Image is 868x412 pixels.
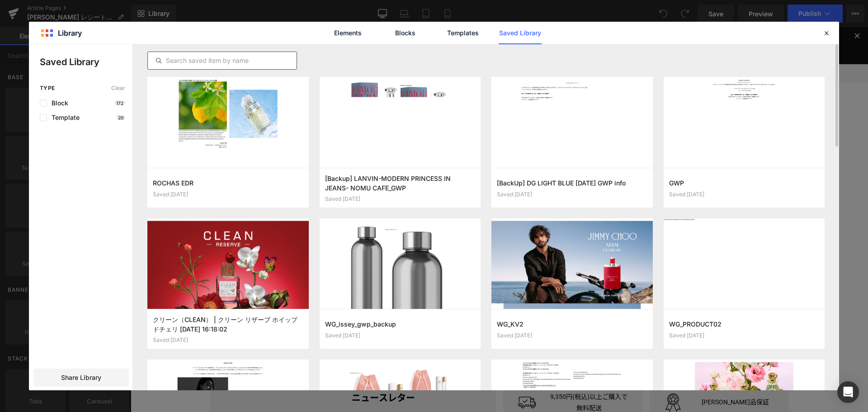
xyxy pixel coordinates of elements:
a: 新製品 [301,62,320,78]
span: › [97,85,99,92]
img: Icon_Quality.svg [533,366,552,384]
a: お問い合わせ [155,42,203,51]
span: ラトリエ デ パルファム 公式オンラインストア [100,85,213,92]
a: 限定品/キット・コフレ [224,62,290,78]
h3: WG_PRODUCT02 [669,319,820,329]
img: Icon_Heart_Empty.svg [615,43,620,49]
a: ホーム [80,85,96,92]
h3: WG_KV2 [497,319,647,329]
img: ラトリエ デ パルファム 公式オンラインストア [80,64,152,75]
a: 最新情報 [380,62,405,78]
a: Blocks [384,22,427,44]
div: Saved [DATE] [669,332,820,339]
p: 9,350円(税込)以上ご購入で無料配送 [420,364,497,386]
h3: [Backup] LANVIN-MODERN PRINCESS IN JEANS- NOMU CAFE_GWP [325,174,476,192]
p: [PERSON_NAME]品保証 [566,369,644,381]
div: Saved [DATE] [497,191,647,198]
a: ギフトガイド [331,62,369,78]
span: Type [40,85,55,91]
span: お気に入り [626,42,653,51]
div: Saved [DATE] [153,191,303,198]
h3: ROCHAS EDR [153,178,303,188]
p: Saved Library [40,55,132,69]
p: Start building your page [112,164,626,175]
span: Template [47,114,80,121]
img: Icon_ShoppingGuide.svg [85,42,93,50]
img: Icon_Search.svg [629,64,639,74]
a: ブランドから探す [163,62,213,78]
p: or Drag & Drop elements from left sidebar [112,299,626,306]
h4: ニュースレター [155,363,351,379]
a: Elements [326,22,369,44]
span: ログイン [577,42,599,51]
img: Icon_Email.svg [160,44,165,48]
span: Block [47,99,68,107]
div: Open Intercom Messenger [837,381,859,403]
span: お問い合わせ [171,42,203,51]
span: Clear [111,85,125,91]
img: Icon_User.svg [566,42,571,51]
a: Explore Template [328,274,410,292]
a: ログイン [561,42,599,51]
a: ショップリスト [484,62,528,78]
div: Saved [DATE] [325,332,476,339]
a: [PERSON_NAME]休業期間のお届けおよびお問い合わせについて [291,20,446,26]
h3: GWP [669,178,820,188]
p: [全製品対象] ご購入で選べるサンプル2点プレゼント！ [9,9,728,28]
h3: [BackUp] DG LIGHT BLUE [DATE] GWP info [497,178,647,188]
img: Icon_Cart.svg [648,65,658,75]
a: カテゴリーから探す [416,62,473,78]
span: ショッピングガイド [99,42,147,51]
input: 検索 [552,61,643,79]
p: 20 [116,115,125,120]
div: Saved [DATE] [497,332,647,339]
h3: WG_issey_gwp_backup [325,319,476,329]
div: Saved [DATE] [325,196,476,202]
a: ショッピングガイド [80,42,147,51]
nav: breadcrumbs [80,84,213,94]
p: 172 [114,100,125,106]
div: Saved [DATE] [669,191,820,198]
h3: クリーン（CLEAN） | クリーン リザーブ ホイップドチェリ [DATE] 16:18:02 [153,315,303,333]
img: Icon_Shipping.svg [387,366,405,384]
a: Templates [441,22,484,44]
a: Saved Library [499,22,542,44]
span: Share Library [61,373,101,382]
div: Saved [DATE] [153,337,303,343]
input: Search saved item by name [148,55,297,66]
